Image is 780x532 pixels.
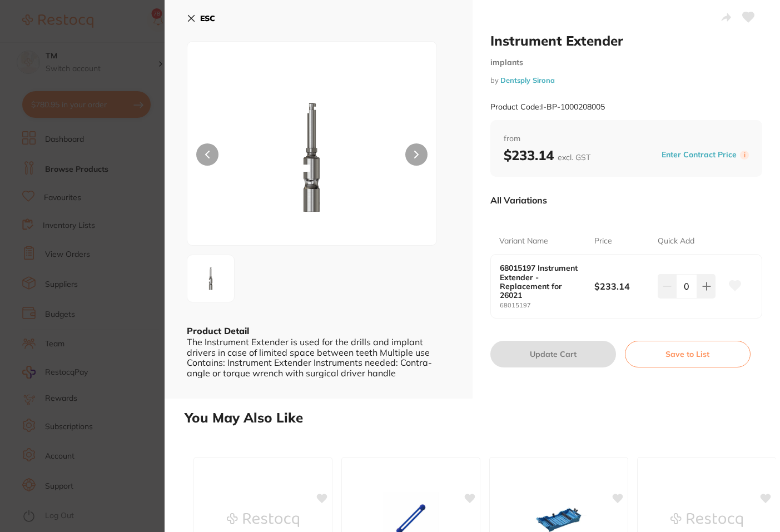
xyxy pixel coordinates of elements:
button: Enter Contract Price [658,150,740,160]
button: ESC [187,9,215,28]
small: 68015197 [500,302,595,309]
img: ODAxNTE5Ny5wbmc [237,69,387,245]
b: Product Detail [187,325,249,336]
h2: Instrument Extender [490,32,763,49]
p: Price [594,236,612,247]
small: implants [490,58,763,67]
button: Save to List [625,341,751,367]
b: $233.14 [504,147,590,163]
b: $233.14 [594,280,651,292]
p: Variant Name [499,236,548,247]
h2: You May Also Like [185,410,776,426]
label: i [740,151,749,160]
b: 68015197 Instrument Extender - Replacement for 26021 [500,263,585,299]
button: Update Cart [490,341,616,367]
span: from [504,133,749,145]
small: by [490,76,763,84]
p: All Variations [490,195,547,206]
span: excl. GST [558,152,590,162]
p: Quick Add [658,236,694,247]
div: The Instrument Extender is used for the drills and implant drivers in case of limited space betwe... [187,337,450,378]
img: ODAxNTE5Ny5wbmc [191,258,231,299]
b: ESC [200,13,215,23]
a: Dentsply Sirona [500,76,555,84]
small: Product Code: I-BP-1000208005 [490,102,605,112]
